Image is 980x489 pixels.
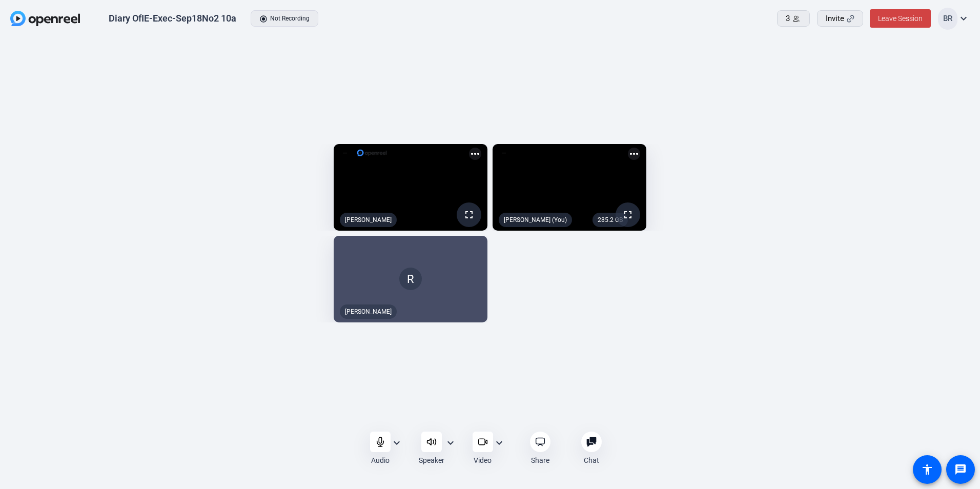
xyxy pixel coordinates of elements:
[493,437,505,449] mat-icon: expand_more
[622,209,634,221] mat-icon: fullscreen
[371,455,390,465] div: Audio
[584,455,599,465] div: Chat
[340,304,397,319] div: [PERSON_NAME]
[356,148,387,158] img: logo
[826,13,844,25] span: Invite
[444,437,457,449] mat-icon: expand_more
[419,455,444,465] div: Speaker
[340,213,397,227] div: [PERSON_NAME]
[628,148,640,160] mat-icon: more_horiz
[531,455,549,465] div: Share
[469,148,481,160] mat-icon: more_horiz
[957,12,970,25] mat-icon: expand_more
[786,13,790,25] span: 3
[474,455,492,465] div: Video
[391,437,403,449] mat-icon: expand_more
[878,14,923,23] span: Leave Session
[921,463,933,476] mat-icon: accessibility
[954,463,967,476] mat-icon: message
[109,12,236,25] div: Diary OfIE-Exec-Sep18No2 10a
[10,11,80,26] img: OpenReel logo
[938,8,957,30] div: BR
